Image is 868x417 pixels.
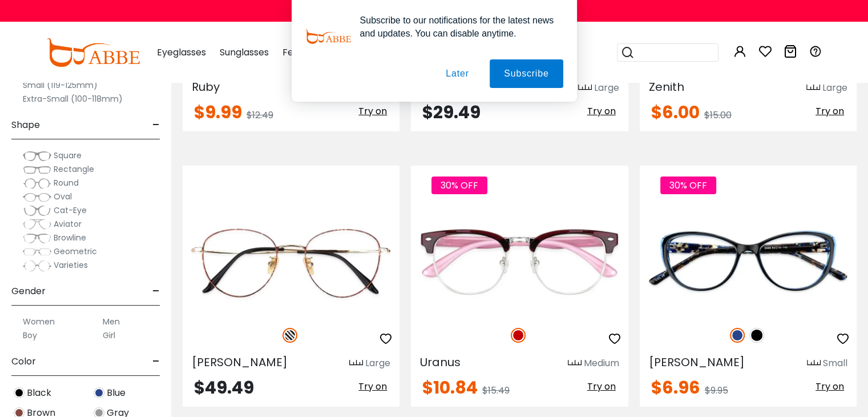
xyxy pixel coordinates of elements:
img: Blue [94,387,104,398]
span: - [152,348,160,375]
img: notification icon [14,14,59,59]
button: Later [431,59,483,88]
label: Men [103,315,120,328]
button: Try on [812,104,847,119]
button: Try on [812,379,847,394]
span: 30% OFF [431,177,487,194]
div: Subscribe to our notifications for the latest news and updates. You can disable anytime. [59,14,203,54]
div: Password [6,103,211,123]
img: Varieties.png [23,260,51,272]
span: Black [27,386,51,400]
img: Red Uranus - TR ,Adjust Nose Pads [411,207,628,315]
div: Small [823,356,847,370]
img: size ruler [349,359,363,368]
span: Try on [815,105,844,118]
span: $10.84 [422,375,478,400]
img: Rectangle.png [23,164,51,175]
button: Try on [584,104,619,119]
span: Try on [587,105,616,118]
img: Cat-Eye.png [23,205,51,216]
span: $49.49 [194,375,254,400]
img: Pattern Everly - Titanium ,Adjust Nose Pads [183,207,399,315]
span: $6.96 [651,375,700,400]
img: Round.png [23,178,51,189]
img: notification icon [305,14,351,59]
span: Aviator [54,218,82,230]
span: $15.49 [482,384,510,397]
label: Girl [103,328,115,342]
button: Subscribe [490,59,563,88]
span: $6.00 [651,100,700,125]
span: Oval [54,191,72,202]
span: $12.49 [247,109,273,122]
span: Try on [587,380,616,393]
button: Later [72,59,124,88]
img: Oval.png [23,191,51,203]
img: Geometric.png [23,246,51,258]
div: Large [365,356,390,370]
span: [PERSON_NAME] [649,354,745,370]
img: size ruler [807,359,821,368]
img: Aviator.png [23,219,51,230]
span: Cat-Eye [54,205,87,216]
span: - [152,111,160,139]
span: Try on [815,380,844,393]
span: Round [54,177,79,189]
span: - [152,278,160,305]
span: Color [11,348,36,375]
span: Rectangle [54,163,94,175]
span: 30% OFF [660,177,716,194]
span: $29.49 [422,100,481,125]
span: $15.00 [704,109,732,122]
span: Varieties [54,259,88,271]
label: Boy [23,328,37,342]
img: size ruler [568,359,582,368]
button: Subscribe [131,59,203,88]
span: Try on [358,105,387,118]
img: Blue Olga - Plastic Eyeglasses [640,207,857,315]
span: Blue [107,386,126,400]
span: Square [54,150,82,161]
img: Black [14,387,25,398]
img: Blue [730,328,745,343]
span: Shape [11,111,40,139]
span: $9.95 [705,384,728,397]
img: Red [511,328,526,343]
span: Try on [358,380,387,393]
button: Try on [355,104,390,119]
div: Subscribe to our notifications for the latest news and updates. You can disable anytime. [351,14,563,40]
img: Black [749,328,764,343]
span: Uranus [420,354,461,370]
span: Gender [11,278,46,305]
div: Medium [584,356,619,370]
button: Try on [355,379,390,394]
img: Pattern [282,328,297,343]
img: Browline.png [23,232,51,244]
span: Geometric [54,246,97,257]
span: Browline [54,232,86,243]
span: $9.99 [194,100,242,125]
button: Try on [584,379,619,394]
img: Square.png [23,150,51,162]
label: Women [23,315,55,328]
span: [PERSON_NAME] [192,354,288,370]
